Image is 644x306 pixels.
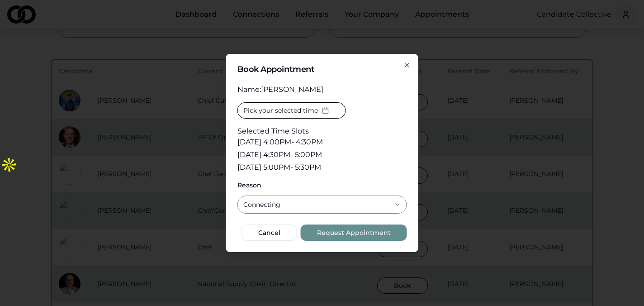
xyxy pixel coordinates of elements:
[237,137,346,148] li: [DATE] 4:00PM - 4:30PM
[237,102,346,119] button: Pick your selected time
[237,84,407,95] div: Name: [PERSON_NAME]
[237,126,346,137] h3: Selected Time Slots
[237,149,346,160] li: [DATE] 4:30PM - 5:00PM
[237,65,407,73] h2: Book Appointment
[301,225,407,241] button: Request Appointment
[241,225,297,241] button: Cancel
[243,106,318,115] span: Pick your selected time
[237,162,346,173] li: [DATE] 5:00PM - 5:30PM
[237,182,407,188] label: Reason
